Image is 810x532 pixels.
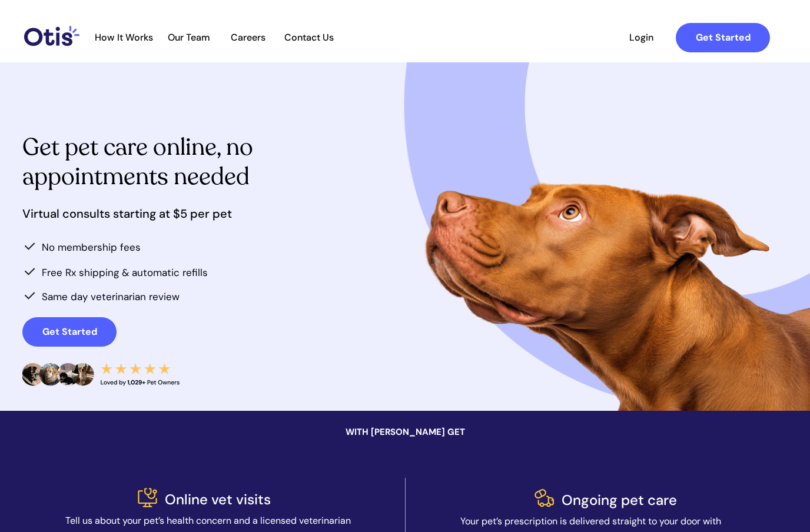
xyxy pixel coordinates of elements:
a: Contact Us [278,32,340,44]
span: Free Rx shipping & automatic refills [42,266,208,279]
span: No membership fees [42,241,141,254]
span: Get pet care online, no appointments needed [22,131,253,192]
strong: Get Started [42,325,97,338]
span: Our Team [160,32,218,43]
span: How It Works [89,32,159,43]
span: Login [614,32,668,43]
span: WITH [PERSON_NAME] GET [346,426,465,438]
span: Virtual consults starting at $5 per pet [22,206,232,221]
span: Contact Us [278,32,340,43]
a: Login [614,23,668,52]
strong: Get Started [696,31,751,44]
a: Get Started [22,317,117,347]
a: Careers [219,32,277,44]
a: Our Team [160,32,218,44]
span: Same day veterinarian review [42,290,180,303]
span: Ongoing pet care [562,491,677,509]
a: How It Works [89,32,159,44]
a: Get Started [676,23,770,52]
span: Careers [219,32,277,43]
span: Online vet visits [165,490,271,508]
